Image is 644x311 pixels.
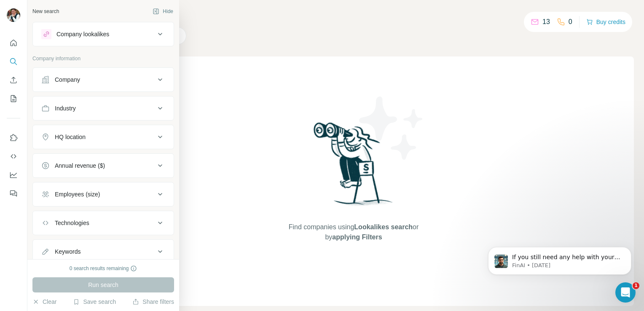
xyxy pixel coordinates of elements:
[55,247,80,256] div: Keywords
[475,229,644,288] iframe: Intercom notifications message
[7,8,20,22] img: Avatar
[354,223,413,231] span: Lookalikes search
[73,298,116,306] button: Save search
[32,8,59,15] div: New search
[7,54,20,69] button: Search
[33,184,174,204] button: Employees (size)
[286,222,421,242] span: Find companies using or by
[55,75,80,84] div: Company
[32,298,56,306] button: Clear
[7,149,20,164] button: Use Surfe API
[55,133,86,141] div: HQ location
[7,167,20,182] button: Dashboard
[7,130,20,145] button: Use Surfe on LinkedIn
[33,70,174,90] button: Company
[33,241,174,262] button: Keywords
[7,35,20,51] button: Quick start
[33,98,174,118] button: Industry
[32,55,174,62] p: Company information
[56,30,109,38] div: Company lookalikes
[55,219,89,227] div: Technologies
[633,282,639,289] span: 1
[55,104,76,113] div: Industry
[569,17,572,27] p: 0
[7,186,20,201] button: Feedback
[332,233,382,241] span: applying Filters
[615,282,636,303] iframe: Intercom live chat
[70,265,137,272] div: 0 search results remaining
[7,91,20,106] button: My lists
[33,127,174,147] button: HQ location
[147,5,179,18] button: Hide
[310,120,397,214] img: Surfe Illustration - Woman searching with binoculars
[542,17,550,27] p: 13
[33,24,174,44] button: Company lookalikes
[55,190,100,198] div: Employees (size)
[132,298,174,306] button: Share filters
[73,10,634,22] h4: Search
[7,72,20,88] button: Enrich CSV
[33,155,174,176] button: Annual revenue ($)
[55,161,105,170] div: Annual revenue ($)
[586,16,625,28] button: Buy credits
[354,90,429,166] img: Surfe Illustration - Stars
[33,213,174,233] button: Technologies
